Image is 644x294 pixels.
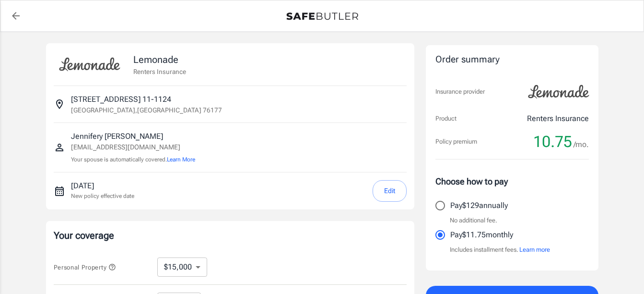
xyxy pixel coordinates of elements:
[450,245,550,255] p: Includes installment fees.
[574,138,589,151] span: /mo.
[54,229,407,242] p: Your coverage
[71,94,171,105] p: [STREET_ADDRESS] 11-1124
[6,6,25,25] a: back to quotes
[54,142,65,153] svg: Insured person
[71,105,222,115] p: [GEOGRAPHIC_DATA] , [GEOGRAPHIC_DATA] 76177
[435,87,485,97] p: Insurance provider
[450,216,497,225] p: No additional fee.
[71,155,195,164] p: Your spouse is automatically covered.
[527,113,589,124] p: Renters Insurance
[71,180,134,192] p: [DATE]
[133,67,186,76] p: Renters Insurance
[167,155,195,164] button: Learn More
[54,264,116,271] span: Personal Property
[373,180,407,202] button: Edit
[54,51,126,78] img: Lemonade
[133,52,186,67] p: Lemonade
[450,229,513,241] p: Pay $11.75 monthly
[54,98,65,110] svg: Insured address
[450,200,508,211] p: Pay $129 annually
[54,185,65,197] svg: New policy start date
[71,142,195,152] p: [EMAIL_ADDRESS][DOMAIN_NAME]
[71,192,134,200] p: New policy effective date
[519,245,550,255] button: Learn more
[71,131,195,142] p: Jennifery [PERSON_NAME]
[286,12,358,20] img: Back to quotes
[523,78,595,105] img: Lemonade
[54,261,116,273] button: Personal Property
[435,137,477,147] p: Policy premium
[533,132,572,151] span: 10.75
[435,114,457,123] p: Product
[435,53,589,67] div: Order summary
[435,175,589,188] p: Choose how to pay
